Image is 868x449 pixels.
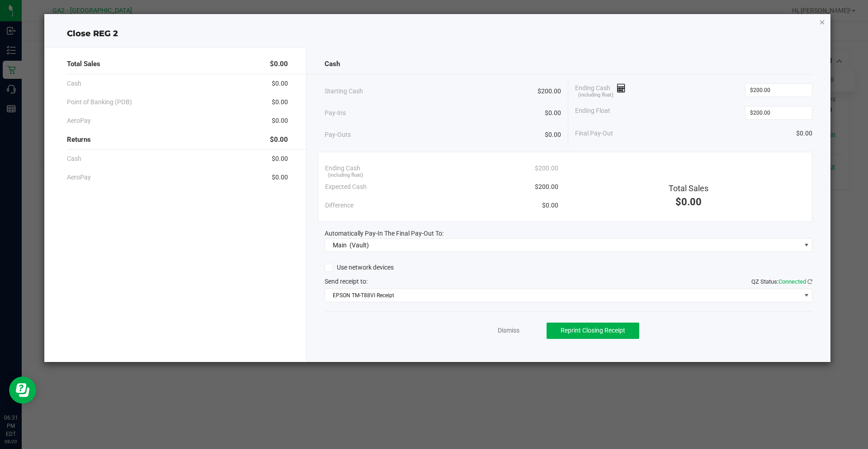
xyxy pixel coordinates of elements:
[333,241,347,249] span: Main
[325,201,354,210] span: Difference
[270,135,288,145] span: $0.00
[325,108,346,118] span: Pay-Ins
[542,201,558,210] span: $0.00
[67,79,81,88] span: Cash
[545,108,561,118] span: $0.00
[67,116,91,126] span: AeroPay
[44,28,831,40] div: Close REG 2
[535,182,558,192] span: $200.00
[796,129,812,138] span: $0.00
[67,97,132,107] span: Point of Banking (POB)
[272,173,288,182] span: $0.00
[675,196,702,208] span: $0.00
[325,164,360,173] span: Ending Cash
[272,97,288,107] span: $0.00
[272,154,288,164] span: $0.00
[535,164,558,173] span: $200.00
[325,230,443,237] span: Automatically Pay-In The Final Pay-Out To:
[67,154,81,164] span: Cash
[325,130,351,140] span: Pay-Outs
[325,87,363,96] span: Starting Cash
[349,241,369,249] span: (Vault)
[575,129,613,138] span: Final Pay-Out
[751,278,812,285] span: QZ Status:
[67,173,91,182] span: AeroPay
[9,377,36,404] iframe: Resource center
[669,183,708,193] span: Total Sales
[498,326,519,335] a: Dismiss
[575,106,610,120] span: Ending Float
[328,172,363,179] span: (including float)
[325,263,394,272] label: Use network devices
[325,182,367,192] span: Expected Cash
[325,278,368,285] span: Send receipt to:
[578,92,613,99] span: (including float)
[272,116,288,126] span: $0.00
[547,323,639,339] button: Reprint Closing Receipt
[270,59,288,69] span: $0.00
[272,79,288,88] span: $0.00
[778,278,806,285] span: Connected
[67,130,288,150] div: Returns
[325,289,801,302] span: EPSON TM-T88VI Receipt
[67,59,100,69] span: Total Sales
[325,59,340,69] span: Cash
[575,83,626,97] span: Ending Cash
[545,130,561,140] span: $0.00
[538,87,561,96] span: $200.00
[561,327,625,334] span: Reprint Closing Receipt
